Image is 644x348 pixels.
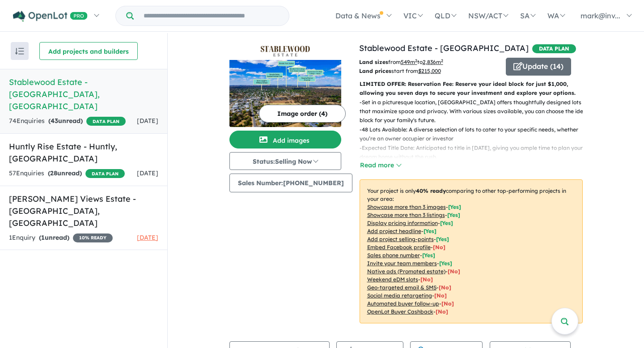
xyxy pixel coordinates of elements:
[39,42,138,60] button: Add projects and builders
[85,169,125,178] span: DATA PLAN
[441,300,454,307] span: [No]
[9,233,113,243] div: 1 Enquir y
[367,228,421,234] u: Add project headline
[440,220,453,226] span: [ Yes ]
[359,43,529,53] a: Stablewood Estate - [GEOGRAPHIC_DATA]
[367,212,445,218] u: Showcase more than 3 listings
[367,244,431,250] u: Embed Facebook profile
[367,268,445,275] u: Native ads (Promoted estate)
[448,268,460,275] span: [No]
[137,233,158,242] span: [DATE]
[50,169,57,177] span: 28
[439,260,452,267] span: [ Yes ]
[367,236,434,242] u: Add project selling-points
[441,58,443,63] sup: 2
[436,236,449,242] span: [ Yes ]
[360,179,583,323] p: Your project is only comparing to other top-performing projects in your area: - - - - - - - - - -...
[259,105,346,123] button: Image order (4)
[423,59,443,65] u: 2,836 m
[136,6,287,25] input: Try estate name, suburb, builder or developer
[13,11,88,22] img: Openlot PRO Logo White
[367,252,420,259] u: Sales phone number
[41,233,45,242] span: 1
[420,276,433,283] span: [No]
[367,260,437,267] u: Invite your team members
[360,98,590,125] p: - Set in a picturesque location, [GEOGRAPHIC_DATA] offers thoughtfully designed lots that maximiz...
[416,187,446,194] b: 40 % ready
[51,117,58,125] span: 43
[367,300,439,307] u: Automated buyer follow-up
[360,160,402,170] button: Read more
[137,117,158,125] span: [DATE]
[532,44,576,53] span: DATA PLAN
[86,117,126,126] span: DATA PLAN
[360,80,583,98] p: LIMITED OFFER: Reservation Fee: Reserve your ideal block for just $1,000, allowing you seven days...
[439,284,451,291] span: [No]
[229,152,341,170] button: Status:Selling Now
[9,116,126,127] div: 74 Enquir ies
[367,284,436,291] u: Geo-targeted email & SMS
[9,193,158,229] h5: [PERSON_NAME] Views Estate - [GEOGRAPHIC_DATA] , [GEOGRAPHIC_DATA]
[233,46,338,56] img: Stablewood Estate - Benalla Logo
[580,11,620,20] span: mark@inv...
[9,76,158,112] h5: Stablewood Estate - [GEOGRAPHIC_DATA] , [GEOGRAPHIC_DATA]
[367,220,438,226] u: Display pricing information
[415,58,417,63] sup: 2
[367,308,433,315] u: OpenLot Buyer Cashback
[229,42,341,127] a: Stablewood Estate - Benalla LogoStablewood Estate - Benalla
[417,59,443,65] span: to
[359,59,388,65] b: Land sizes
[424,228,436,234] span: [ Yes ]
[73,233,113,242] span: 10 % READY
[360,125,590,144] p: - 48 Lots Available: A diverse selection of lots to cater to your specific needs, whether you’re ...
[367,276,418,283] u: Weekend eDM slots
[436,308,448,315] span: [No]
[448,204,461,210] span: [ Yes ]
[9,140,158,165] h5: Huntly Rise Estate - Huntly , [GEOGRAPHIC_DATA]
[48,169,82,177] strong: ( unread)
[422,252,435,259] span: [ Yes ]
[360,144,590,162] p: - Expected Title Date: Anticipated to title in [DATE], giving you ample time to plan your dream h...
[401,59,417,65] u: 549 m
[137,169,158,177] span: [DATE]
[447,212,460,218] span: [ Yes ]
[229,60,341,127] img: Stablewood Estate - Benalla
[359,68,391,74] b: Land prices
[229,131,341,149] button: Add images
[15,48,24,55] img: sort.svg
[359,58,499,67] p: from
[48,117,83,125] strong: ( unread)
[367,292,432,299] u: Social media retargeting
[367,204,446,210] u: Showcase more than 3 images
[9,168,125,179] div: 57 Enquir ies
[39,233,69,242] strong: ( unread)
[418,68,441,74] u: $ 215,000
[229,174,352,192] button: Sales Number:[PHONE_NUMBER]
[433,244,445,250] span: [ No ]
[359,67,499,76] p: start from
[506,58,571,76] button: Update (14)
[434,292,447,299] span: [No]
